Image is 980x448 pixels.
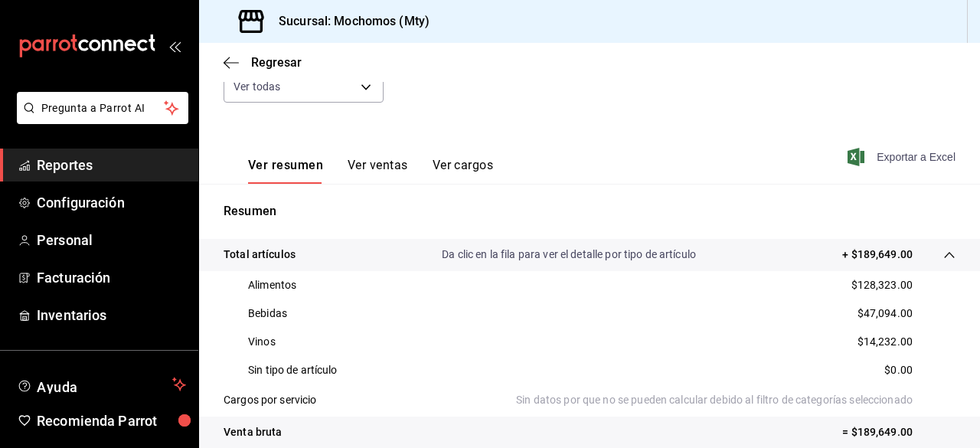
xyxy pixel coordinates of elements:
span: Ver todas [234,79,280,94]
span: Pregunta a Parrot AI [41,100,165,116]
span: Recomienda Parrot [37,410,186,431]
h3: Sucursal: Mochomos (Mty) [266,12,430,31]
p: Bebidas [248,306,287,322]
button: open_drawer_menu [168,40,181,52]
p: + $189,649.00 [842,247,913,263]
p: Cargos por servicio [224,392,317,408]
p: $47,094.00 [857,306,913,322]
span: Personal [37,230,186,250]
p: Resumen [224,202,955,221]
p: Sin tipo de artículo [248,362,338,378]
p: $128,323.00 [851,277,913,293]
span: Configuración [37,192,186,213]
p: = $189,649.00 [842,424,955,440]
p: Vinos [248,334,276,350]
p: Sin datos por que no se pueden calcular debido al filtro de categorías seleccionado [516,392,955,408]
button: Exportar a Excel [851,148,955,166]
span: Facturación [37,267,186,288]
span: Ayuda [37,375,166,394]
p: $14,232.00 [857,334,913,350]
p: $0.00 [884,362,913,378]
p: Venta bruta [224,424,282,440]
a: Pregunta a Parrot AI [11,111,188,127]
p: Alimentos [248,277,296,293]
button: Ver ventas [348,158,408,184]
span: Regresar [251,55,302,70]
p: Total artículos [224,247,296,263]
div: navigation tabs [248,158,493,184]
button: Ver resumen [248,158,323,184]
span: Inventarios [37,305,186,325]
button: Ver cargos [433,158,494,184]
button: Regresar [224,55,302,70]
button: Pregunta a Parrot AI [17,92,188,124]
p: Da clic en la fila para ver el detalle por tipo de artículo [442,247,696,263]
span: Reportes [37,155,186,175]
